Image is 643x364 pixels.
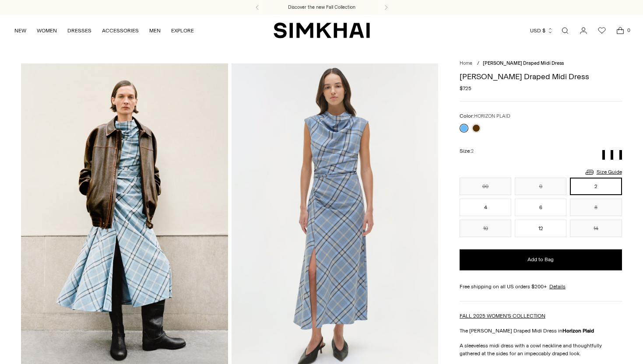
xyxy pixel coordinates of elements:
[556,22,574,39] a: Open search modal
[37,21,57,40] a: WOMEN
[460,178,511,195] button: 00
[570,220,622,237] button: 14
[584,167,622,178] a: Size Guide
[530,21,553,40] button: USD $
[460,112,510,120] label: Color:
[274,22,370,39] a: SIMKHAI
[460,73,622,80] h1: [PERSON_NAME] Draped Midi Dress
[474,113,510,119] span: HORIZON PLAID
[611,22,629,39] a: Open cart modal
[460,147,474,155] label: Size:
[460,60,472,66] a: Home
[562,328,594,334] strong: Horizon Plaid
[515,199,566,216] button: 6
[471,148,474,154] span: 2
[460,199,511,216] button: 4
[483,60,564,66] span: [PERSON_NAME] Draped Midi Dress
[460,313,545,319] a: FALL 2025 WOMEN'S COLLECTION
[460,220,511,237] button: 10
[477,60,479,67] div: /
[460,249,622,270] button: Add to Bag
[515,220,566,237] button: 12
[149,21,161,40] a: MEN
[460,84,471,92] span: $725
[67,21,91,40] a: DRESSES
[171,21,194,40] a: EXPLORE
[570,199,622,216] button: 8
[527,256,554,263] span: Add to Bag
[460,342,622,357] p: A sleeveless midi dress with a cowl neckline and thoughtfully gathered at the sides for an impecc...
[593,22,611,39] a: Wishlist
[515,178,566,195] button: 0
[460,60,622,67] nav: breadcrumbs
[575,22,592,39] a: Go to the account page
[460,327,622,335] p: The [PERSON_NAME] Draped Midi Dress in
[102,21,139,40] a: ACCESSORIES
[460,283,622,290] div: Free shipping on all US orders $200+
[625,26,632,34] span: 0
[288,4,355,11] a: Discover the new Fall Collection
[549,283,566,290] a: Details
[14,21,26,40] a: NEW
[570,178,622,195] button: 2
